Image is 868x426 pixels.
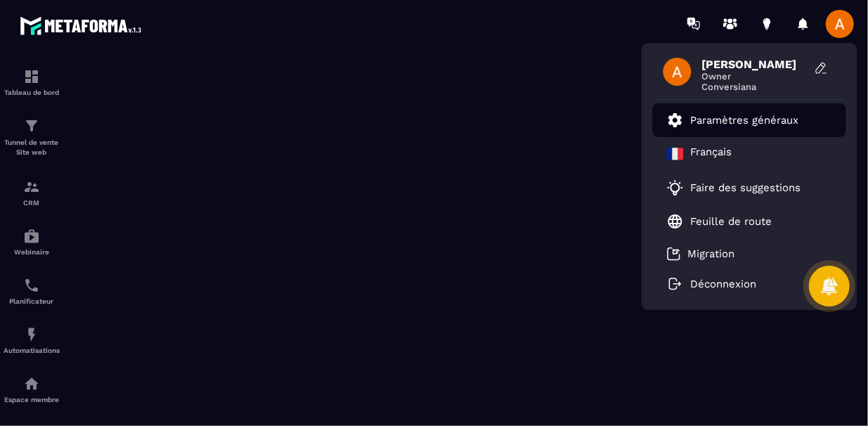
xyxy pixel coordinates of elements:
a: automationsautomationsAutomatisations [4,316,60,365]
p: Français [691,146,732,162]
img: formation [23,68,40,85]
img: formation [23,117,40,134]
p: Webinaire [4,248,60,256]
a: automationsautomationsWebinaire [4,217,60,266]
a: automationsautomationsEspace membre [4,365,60,414]
img: formation [23,179,40,195]
p: Tableau de bord [4,89,60,96]
a: Migration [667,247,735,261]
p: CRM [4,199,60,207]
a: Feuille de route [667,213,772,230]
span: [PERSON_NAME] [702,58,808,71]
p: Feuille de route [691,215,772,228]
p: Migration [688,247,735,260]
a: formationformationTableau de bord [4,58,60,107]
a: Paramètres généraux [667,112,799,129]
p: Tunnel de vente Site web [4,138,60,157]
p: Paramètres généraux [691,114,799,127]
a: formationformationTunnel de vente Site web [4,107,60,168]
img: automations [23,326,40,343]
img: automations [23,228,40,245]
span: Conversiana [702,82,808,92]
p: Automatisations [4,347,60,354]
p: Faire des suggestions [691,181,801,194]
a: formationformationCRM [4,168,60,217]
span: Owner [702,71,808,82]
a: schedulerschedulerPlanificateur [4,266,60,316]
p: Déconnexion [691,278,757,290]
p: Espace membre [4,396,60,404]
img: logo [20,13,146,39]
img: scheduler [23,277,40,294]
a: Faire des suggestions [667,179,815,196]
p: Planificateur [4,297,60,305]
img: automations [23,375,40,392]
